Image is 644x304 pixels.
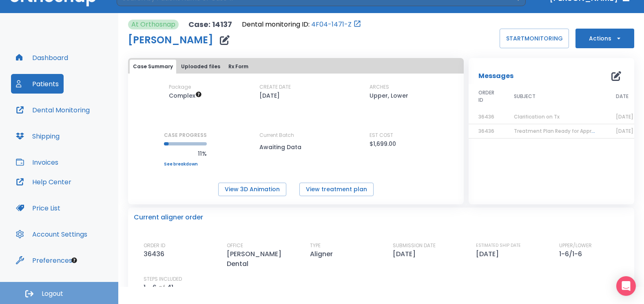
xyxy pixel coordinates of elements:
[130,60,462,74] div: tabs
[370,132,393,139] p: EST COST
[218,183,286,196] button: View 3D Animation
[227,242,243,249] p: OFFICE
[11,224,92,244] button: Account Settings
[478,113,494,120] span: 36436
[370,91,408,101] p: Upper, Lower
[478,89,494,104] span: ORDER ID
[393,242,436,249] p: SUBMISSION DATE
[144,249,168,259] p: 36436
[393,249,419,259] p: [DATE]
[575,29,634,48] button: Actions
[144,275,182,283] p: STEPS INCLUDED
[11,74,64,94] button: Patients
[128,35,213,45] h1: [PERSON_NAME]
[616,127,633,134] span: [DATE]
[144,242,165,249] p: ORDER ID
[616,113,633,120] span: [DATE]
[259,132,333,139] p: Current Batch
[310,249,336,259] p: Aligner
[11,100,95,120] button: Dental Monitoring
[478,71,513,81] p: Messages
[259,83,291,91] p: CREATE DATE
[130,60,176,74] button: Case Summary
[164,149,207,159] p: 11%
[164,162,207,167] a: See breakdown
[169,92,202,100] span: Up to 50 Steps (100 aligners)
[131,20,175,29] p: At Orthosnap
[71,257,78,264] div: Tooltip anchor
[559,249,585,259] p: 1-6/1-6
[514,113,560,120] span: Clarification on Tx
[242,20,361,29] div: Open patient in dental monitoring portal
[158,283,165,293] p: of
[259,91,280,101] p: [DATE]
[11,250,77,270] button: Preferences
[559,242,592,249] p: UPPER/LOWER
[178,60,224,74] button: Uploaded files
[476,242,521,249] p: ESTIMATED SHIP DATE
[370,83,389,91] p: ARCHES
[188,20,232,29] p: Case: 14137
[164,132,207,139] p: CASE PROGRESS
[514,127,604,134] span: Treatment Plan Ready for Approval!
[616,93,629,100] span: DATE
[500,29,569,48] button: STARTMONITORING
[11,48,73,67] button: Dashboard
[167,283,173,293] p: 41
[11,198,65,218] button: Price List
[144,283,157,293] p: 1 - 6
[370,139,396,149] p: $1,699.00
[11,172,76,192] button: Help Center
[11,126,64,146] button: Shipping
[134,212,203,222] p: Current aligner order
[259,142,333,152] p: Awaiting Data
[310,242,321,249] p: TYPE
[169,83,191,91] p: Package
[225,60,252,74] button: Rx Form
[311,20,352,29] a: 4F04-1471-Z
[11,152,63,172] button: Invoices
[476,249,502,259] p: [DATE]
[42,289,63,298] span: Logout
[299,183,374,196] button: View treatment plan
[616,276,636,296] div: Open Intercom Messenger
[242,20,310,29] p: Dental monitoring ID:
[514,93,536,100] span: SUBJECT
[227,249,296,269] p: [PERSON_NAME] Dental
[478,127,494,134] span: 36436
